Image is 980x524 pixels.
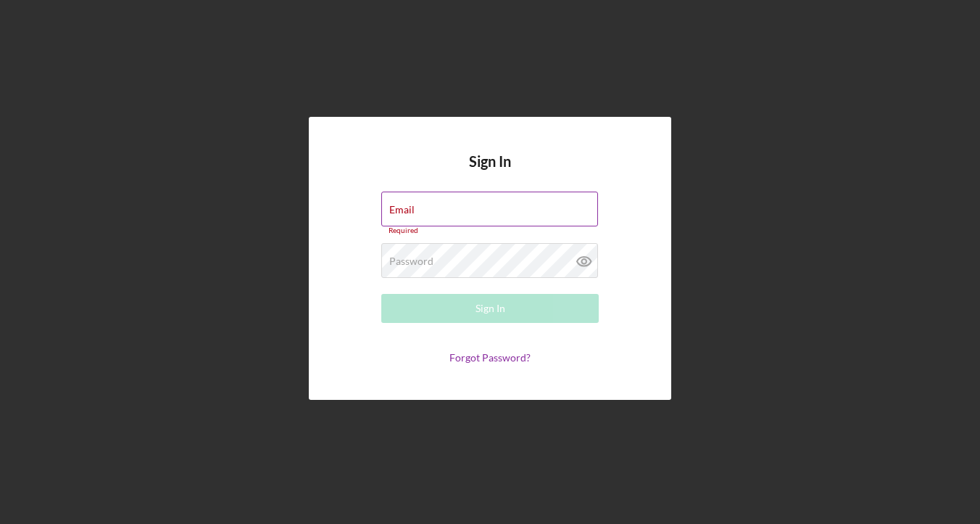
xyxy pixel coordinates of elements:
[469,153,511,192] h4: Sign In
[389,255,433,267] label: Password
[381,294,599,323] button: Sign In
[476,294,505,323] div: Sign In
[381,226,599,235] div: Required
[389,204,415,216] label: Email
[449,351,531,364] a: Forgot Password?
